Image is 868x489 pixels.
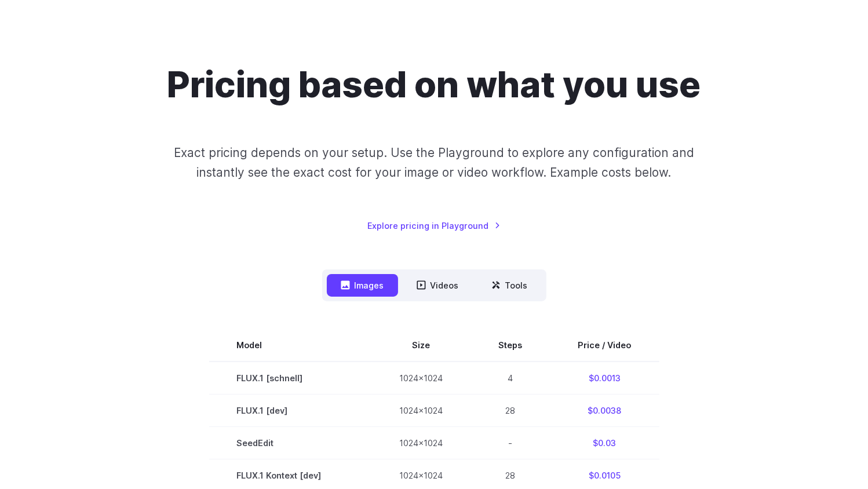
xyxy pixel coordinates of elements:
[550,329,659,362] th: Price / Video
[209,427,372,459] td: SeedEdit
[209,395,372,427] td: FLUX.1 [dev]
[471,427,550,459] td: -
[477,274,542,297] button: Tools
[327,274,398,297] button: Images
[152,143,716,182] p: Exact pricing depends on your setup. Use the Playground to explore any configuration and instantl...
[368,219,501,232] a: Explore pricing in Playground
[372,329,471,362] th: Size
[471,395,550,427] td: 28
[372,395,471,427] td: 1024x1024
[550,362,659,395] td: $0.0013
[372,427,471,459] td: 1024x1024
[471,329,550,362] th: Steps
[209,329,372,362] th: Model
[550,427,659,459] td: $0.03
[209,362,372,395] td: FLUX.1 [schnell]
[403,274,473,297] button: Videos
[167,63,701,106] h1: Pricing based on what you use
[550,395,659,427] td: $0.0038
[372,362,471,395] td: 1024x1024
[471,362,550,395] td: 4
